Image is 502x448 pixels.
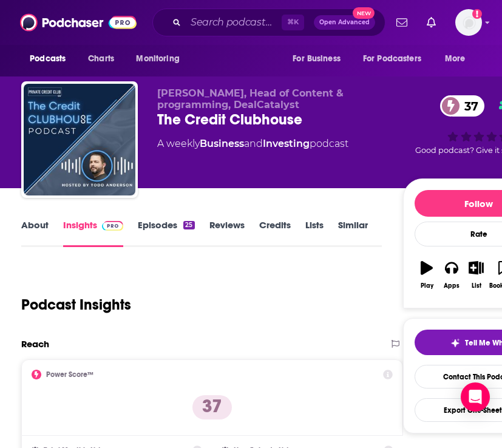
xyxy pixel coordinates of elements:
span: For Podcasters [363,50,421,67]
div: Open Intercom Messenger [461,382,490,412]
div: 25 [183,221,194,229]
div: Play [421,282,433,290]
span: Podcasts [30,50,66,67]
a: Show notifications dropdown [422,12,441,33]
a: Investing [263,138,310,149]
button: List [464,253,489,297]
a: Reviews [209,219,245,247]
a: Business [200,138,244,149]
h2: Power Score™ [46,370,93,379]
a: 37 [440,95,484,117]
span: For Business [293,50,341,67]
span: Monitoring [136,50,179,67]
h2: Reach [21,338,49,350]
a: About [21,219,49,247]
img: User Profile [455,9,482,36]
span: and [244,138,263,149]
button: open menu [355,47,439,70]
button: Open AdvancedNew [314,15,375,30]
button: open menu [127,47,195,70]
button: Apps [439,253,464,297]
a: Charts [80,47,121,70]
svg: Add a profile image [472,9,482,19]
span: More [445,50,466,67]
img: tell me why sparkle [450,338,460,348]
a: Similar [338,219,368,247]
a: InsightsPodchaser Pro [63,219,123,247]
input: Search podcasts, credits, & more... [186,13,282,32]
img: Podchaser Pro [102,221,123,231]
div: Search podcasts, credits, & more... [152,8,385,36]
a: Episodes25 [138,219,194,247]
button: open menu [436,47,481,70]
span: 37 [452,95,484,117]
img: The Credit Clubhouse [24,84,135,195]
div: List [472,282,481,290]
div: A weekly podcast [157,137,348,151]
a: Show notifications dropdown [392,12,412,33]
span: Charts [88,50,114,67]
span: New [353,7,375,19]
a: Lists [305,219,324,247]
div: Apps [444,282,460,290]
a: Credits [259,219,291,247]
button: open menu [21,47,81,70]
h1: Podcast Insights [21,296,131,314]
button: Show profile menu [455,9,482,36]
span: [PERSON_NAME], Head of Content & programming, DealCatalyst [157,87,344,110]
button: Play [415,253,439,297]
p: 37 [192,395,232,419]
span: Logged in as ellerylsmith123 [455,9,482,36]
button: open menu [284,47,356,70]
span: Open Advanced [319,19,370,25]
span: ⌘ K [282,15,304,30]
img: Podchaser - Follow, Share and Rate Podcasts [20,11,137,34]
